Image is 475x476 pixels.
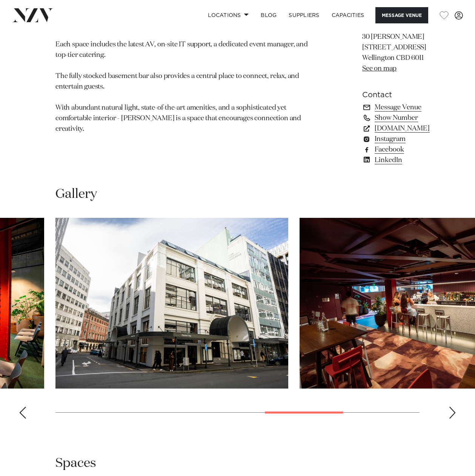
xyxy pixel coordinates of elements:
a: Show Number [362,113,444,123]
h6: Contact [362,89,444,101]
a: Facebook [362,144,444,155]
a: [DOMAIN_NAME] [362,123,444,134]
a: SUPPLIERS [283,7,325,23]
a: Locations [202,7,255,23]
h2: Spaces [55,455,96,472]
a: Instagram [362,134,444,144]
p: 30 [PERSON_NAME] [STREET_ADDRESS] Wellington CBD 6011 [362,32,444,74]
img: nzv-logo.png [12,8,53,22]
swiper-slide: 5 / 7 [55,218,288,389]
a: Message Venue [362,102,444,113]
a: LinkedIn [362,155,444,165]
a: Capacities [326,7,370,23]
h2: Gallery [55,186,97,203]
button: Message Venue [375,7,428,23]
a: See on map [362,65,397,72]
a: BLOG [255,7,283,23]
